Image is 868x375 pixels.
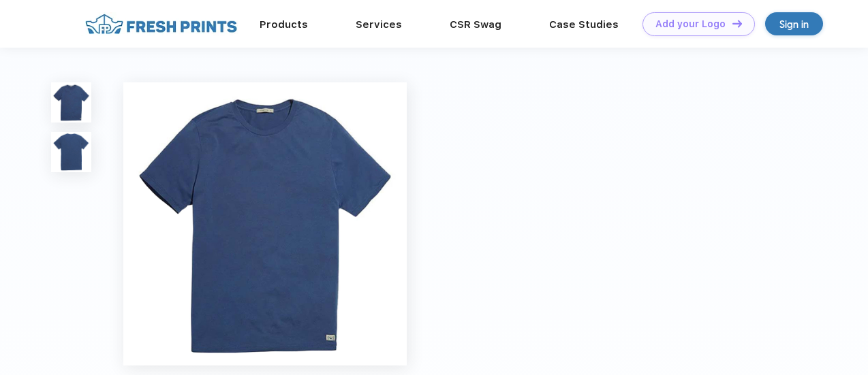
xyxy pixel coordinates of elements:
[51,132,91,172] img: func=resize&h=100
[655,18,726,30] div: Add your Logo
[81,12,241,36] img: fo%20logo%202.webp
[51,82,91,123] img: func=resize&h=100
[260,18,308,31] a: Products
[779,16,809,32] div: Sign in
[123,82,407,365] img: func=resize&h=640
[732,20,742,27] img: DT
[765,12,823,35] a: Sign in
